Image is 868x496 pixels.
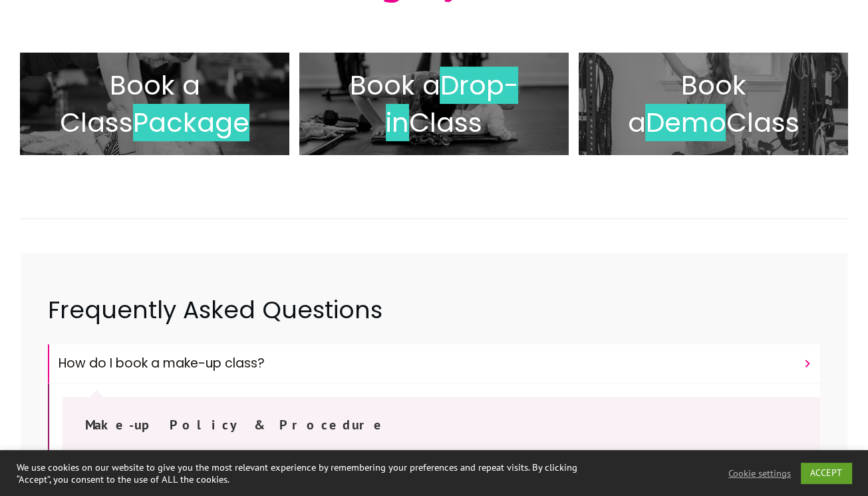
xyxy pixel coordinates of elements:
[59,351,796,376] h4: How do I book a make-up class?
[85,416,387,433] font: Make-up Policy & Procedure
[17,461,601,485] div: We use cookies on our website to give you the most relevant experience by remembering your prefer...
[313,67,555,141] h2: Book a Class
[48,294,820,343] h2: Frequently Asked Questions
[627,67,746,141] span: Book a
[60,67,200,141] span: Book a Class
[386,67,519,141] span: Drop-in
[801,463,851,483] a: ACCEPT
[133,104,249,141] span: Package
[728,467,791,479] a: Cookie settings
[726,104,799,141] span: Class
[645,104,726,141] span: Demo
